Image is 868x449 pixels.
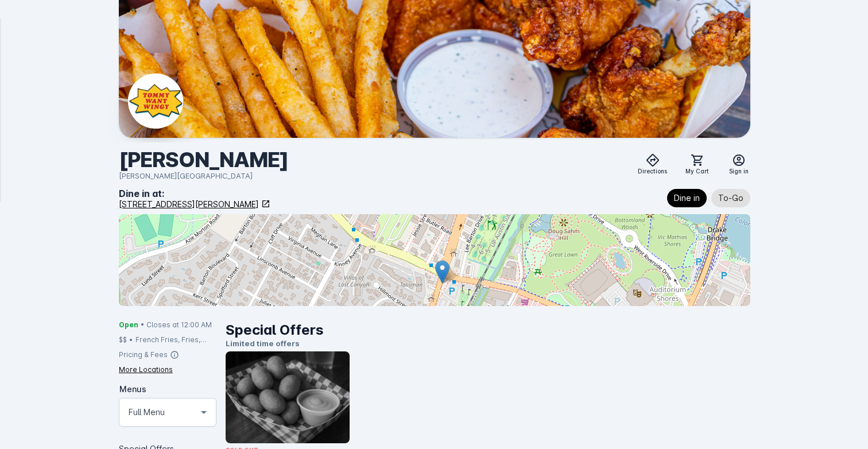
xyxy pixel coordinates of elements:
[119,350,168,360] div: Pricing & Fees
[435,260,449,284] img: Marker
[119,171,288,182] div: [PERSON_NAME][GEOGRAPHIC_DATA]
[226,351,350,443] img: catalog item
[119,384,146,394] mat-label: Menus
[119,320,138,330] span: Open
[129,335,133,345] div: •
[667,187,750,210] mat-chip-listbox: Fulfillment
[119,147,288,173] div: [PERSON_NAME]
[128,73,183,129] img: Business Logo
[119,187,270,200] div: Dine in at:
[141,320,212,330] span: • Closes at 12:00 AM
[135,335,216,345] div: French Fries, Fries, Fried Chicken, Tots, Buffalo Wings, Chicken, Wings, Fried Pickles
[119,335,127,345] div: $$
[226,338,750,350] p: Limited time offers
[674,191,700,205] span: Dine in
[226,320,750,340] h1: Special Offers
[129,405,165,419] mat-select-trigger: Full Menu
[119,365,173,375] div: More Locations
[638,167,667,176] span: Directions
[718,191,743,205] span: To-Go
[119,198,259,210] div: [STREET_ADDRESS][PERSON_NAME]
